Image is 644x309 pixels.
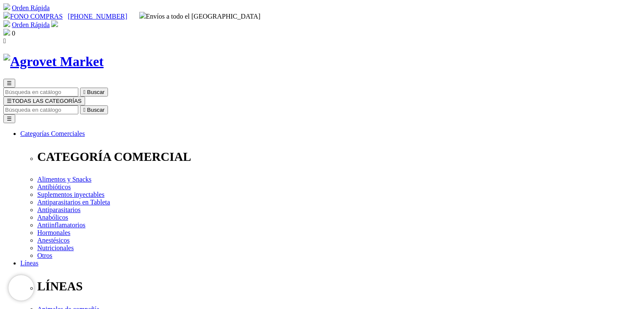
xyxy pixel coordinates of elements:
[37,191,105,198] a: Suplementos inyectables
[80,105,108,114] button:  Buscar
[12,4,50,11] a: Orden Rápida
[139,13,261,20] span: Envíos a todo el [GEOGRAPHIC_DATA]
[20,130,85,137] a: Categorías Comerciales
[3,54,104,69] img: Agrovet Market
[3,97,85,105] button: ☰TODAS LAS CATEGORÍAS
[37,150,641,164] p: CATEGORÍA COMERCIAL
[83,89,86,95] i: 
[68,13,127,20] a: [PHONE_NUMBER]
[37,176,91,183] a: Alimentos y Snacks
[3,13,63,20] a: FONO COMPRAS
[20,259,39,267] a: Líneas
[8,275,34,301] iframe: Brevo live chat
[3,3,10,10] img: shopping-cart.svg
[3,12,10,19] img: phone.svg
[12,21,50,28] a: Orden Rápida
[3,29,10,36] img: shopping-bag.svg
[37,237,69,244] a: Anestésicos
[37,279,641,293] p: LÍNEAS
[37,221,86,229] a: Antiinflamatorios
[3,20,10,27] img: shopping-cart.svg
[139,12,146,19] img: delivery-truck.svg
[83,107,86,113] i: 
[37,252,53,259] a: Otros
[87,107,105,113] span: Buscar
[80,88,108,97] button:  Buscar
[37,229,70,236] a: Hormonales
[37,206,80,213] a: Antiparasitarios
[3,105,78,114] input: Buscar
[51,20,58,27] img: user.svg
[7,98,12,104] span: ☰
[12,30,15,37] span: 0
[37,244,74,251] a: Nutricionales
[3,114,15,123] button: ☰
[37,183,71,190] a: Antibióticos
[87,89,105,95] span: Buscar
[3,88,78,97] input: Buscar
[7,80,12,86] span: ☰
[3,37,6,44] i: 
[37,214,68,221] a: Anabólicos
[37,199,110,206] a: Antiparasitarios en Tableta
[51,21,58,28] a: Acceda a su cuenta de cliente
[3,79,15,88] button: ☰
